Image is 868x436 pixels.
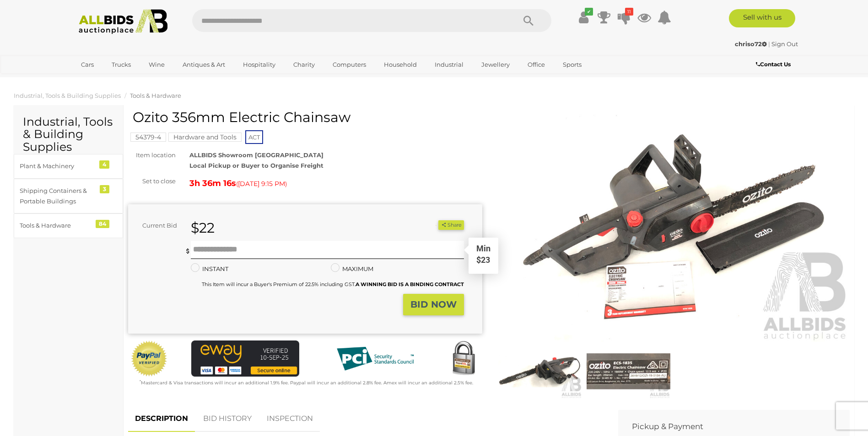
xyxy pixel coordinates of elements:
[99,160,109,169] div: 4
[735,40,768,48] a: chriso72
[74,9,173,34] img: Allbids.com.au
[625,8,633,16] i: 11
[96,220,109,228] div: 84
[260,405,320,432] a: INSPECTION
[23,116,114,154] h2: Industrial, Tools & Building Supplies
[756,59,793,69] a: Contact Us
[428,221,437,230] li: Watch this item
[202,281,464,287] small: This Item will incur a Buyer's Premium of 22.5% including GST.
[587,344,670,398] img: Ozito 356mm Electric Chainsaw
[196,405,259,432] a: BID HISTORY
[128,405,195,432] a: DESCRIPTION
[577,9,591,26] a: ✔
[130,133,166,141] a: 54379-4
[356,281,464,287] b: A WINNING BID IS A BINDING CONTRACT
[585,8,593,16] i: ✔
[496,114,850,342] img: Ozito 356mm Electric Chainsaw
[617,9,631,26] a: 11
[133,110,480,125] h1: Ozito 356mm Electric Chainsaw
[756,61,791,68] b: Contact Us
[130,340,168,377] img: Official PayPal Seal
[14,179,123,214] a: Shipping Containers & Portable Buildings 3
[20,161,95,171] div: Plant & Machinery
[177,57,231,72] a: Antiques & Art
[20,186,95,207] div: Shipping Containers & Portable Buildings
[557,57,588,72] a: Sports
[522,57,551,72] a: Office
[121,176,183,186] div: Set to close
[168,133,242,142] mark: Hardware and Tools
[768,40,770,48] span: |
[75,72,152,87] a: [GEOGRAPHIC_DATA]
[238,180,285,188] span: [DATE] 9:15 PM
[121,150,183,160] div: Item location
[331,264,373,274] label: MAXIMUM
[191,264,228,274] label: INSTANT
[75,57,100,72] a: Cars
[189,178,236,188] strong: 3h 36m 16s
[469,243,497,273] div: Min $23
[100,185,109,193] div: 3
[329,340,421,377] img: PCI DSS compliant
[128,220,184,231] div: Current Bid
[410,299,457,310] strong: BID NOW
[189,151,323,159] strong: ALLBIDS Showroom [GEOGRAPHIC_DATA]
[130,92,181,99] a: Tools & Hardware
[729,9,795,27] a: Sell with us
[106,57,137,72] a: Trucks
[237,57,281,72] a: Hospitality
[506,9,551,32] button: Search
[191,219,215,236] strong: $22
[327,57,372,72] a: Computers
[14,92,121,99] a: Industrial, Tools & Building Supplies
[143,57,171,72] a: Wine
[130,133,166,142] mark: 54379-4
[140,380,473,386] small: Mastercard & Visa transactions will incur an additional 1.9% fee. Paypal will incur an additional...
[287,57,321,72] a: Charity
[403,294,464,315] button: BID NOW
[445,340,482,377] img: Secured by Rapid SSL
[14,154,123,178] a: Plant & Machinery 4
[245,130,263,144] span: ACT
[378,57,423,72] a: Household
[236,180,287,187] span: ( )
[498,344,582,398] img: Ozito 356mm Electric Chainsaw
[191,340,299,377] img: eWAY Payment Gateway
[475,57,516,72] a: Jewellery
[429,57,469,72] a: Industrial
[735,40,767,48] strong: chriso72
[14,213,123,238] a: Tools & Hardware 84
[438,220,464,230] button: Share
[20,220,95,231] div: Tools & Hardware
[168,133,242,141] a: Hardware and Tools
[189,162,323,169] strong: Local Pickup or Buyer to Organise Freight
[771,40,798,48] a: Sign Out
[632,422,822,431] h2: Pickup & Payment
